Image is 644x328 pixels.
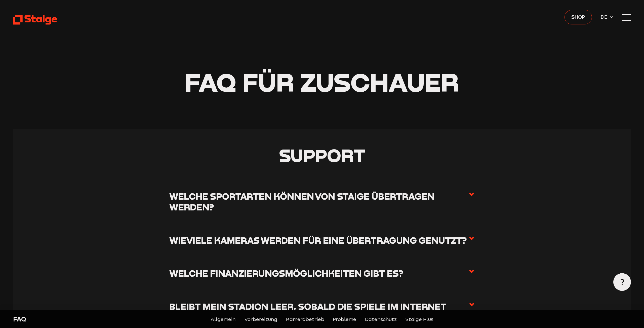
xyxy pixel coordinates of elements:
h3: Welche Finanzierungsmöglichkeiten gibt es? [169,268,404,279]
h3: Welche Sportarten können von Staige übertragen werden? [169,191,469,213]
span: Shop [571,13,585,20]
a: Probleme [333,315,356,323]
a: Datenschutz [365,315,397,323]
a: Vorbereitung [244,315,277,323]
span: FAQ [185,66,236,97]
a: Staige Plus [406,315,433,323]
h3: Bleibt mein Stadion leer, sobald die Spiele im Internet laufen? [169,301,469,323]
span: Support [279,144,365,166]
div: FAQ [13,315,163,324]
span: DE [601,13,610,20]
a: Kamerabetrieb [286,315,324,323]
a: Allgemein [211,315,235,323]
h3: Wieviele Kameras werden für eine Übertragung genutzt? [169,235,467,246]
a: Shop [565,10,592,25]
span: für Zuschauer [242,66,459,97]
